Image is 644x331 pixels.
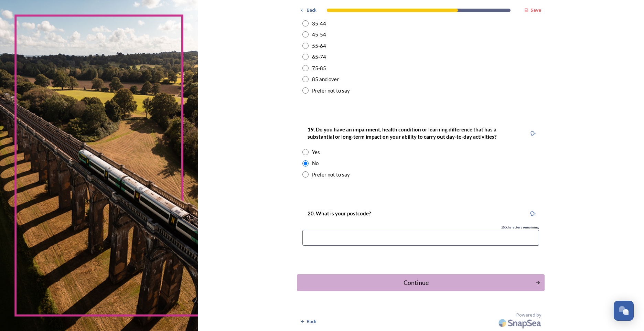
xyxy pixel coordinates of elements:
[312,75,339,83] div: 85 and over
[312,20,326,28] div: 35-44
[312,31,326,39] div: 45-54
[308,126,497,140] strong: 19. Do you have an impairment, health condition or learning difference that has a substantial or ...
[312,159,319,167] div: No
[307,318,316,325] span: Back
[614,301,634,321] button: Open Chat
[530,7,541,13] strong: Save
[312,53,326,61] div: 65-74
[297,274,545,291] button: Continue
[312,148,320,156] div: Yes
[312,64,326,72] div: 75-85
[308,210,371,216] strong: 20. What is your postcode?
[301,278,532,287] div: Continue
[496,315,545,331] img: SnapSea Logo
[501,225,539,230] span: 250 characters remaining
[312,87,350,95] div: Prefer not to say
[312,42,326,50] div: 55-64
[307,7,316,13] span: Back
[516,312,541,318] span: Powered by
[312,171,350,179] div: Prefer not to say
